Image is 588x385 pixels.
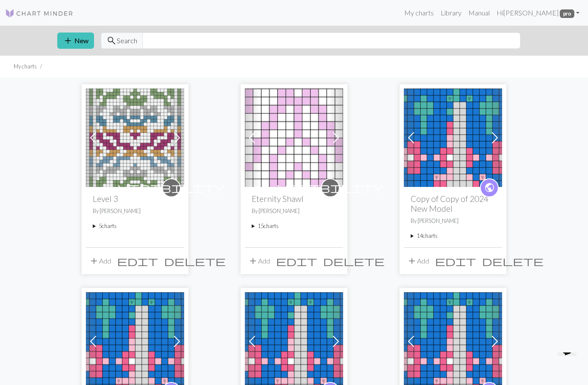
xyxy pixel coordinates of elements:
[63,35,73,47] span: add
[245,253,273,269] button: Add
[117,256,158,266] i: Edit
[161,253,229,269] button: Delete
[277,179,384,196] i: private
[86,89,184,187] img: Diagram A
[411,194,495,213] h2: Copy of Copy of 2024 New Model
[117,36,137,46] span: Search
[277,181,384,194] span: visibility
[93,207,177,215] p: By [PERSON_NAME]
[435,255,476,267] span: edit
[86,253,114,269] button: Add
[560,9,574,18] span: pro
[276,255,317,267] span: edit
[320,253,388,269] button: Delete
[407,255,417,267] span: add
[435,256,476,266] i: Edit
[482,255,544,267] span: delete
[93,222,177,230] summary: 5charts
[276,256,317,266] i: Edit
[57,33,94,49] button: New
[245,89,343,187] img: A & B
[106,35,117,47] span: search
[437,4,465,21] a: Library
[484,179,495,196] i: public
[479,253,547,269] button: Delete
[484,181,495,194] span: public
[401,4,437,21] a: My charts
[493,4,583,21] a: Hi[PERSON_NAME] pro
[252,194,336,204] h2: Eternity Shawl
[118,181,225,194] span: visibility
[245,336,343,344] a: 2024 New Model Bottom Section
[14,62,37,71] li: My charts
[5,8,73,18] img: Logo
[89,255,99,267] span: add
[117,255,158,267] span: edit
[164,255,226,267] span: delete
[323,255,385,267] span: delete
[465,4,493,21] a: Manual
[93,194,177,204] h2: Level 3
[273,253,320,269] button: Edit
[432,253,479,269] button: Edit
[404,336,502,344] a: 2024 New Model Bottom Section
[404,133,502,141] a: 2024 New Model Bottom Section
[411,217,495,225] p: By [PERSON_NAME]
[404,253,432,269] button: Add
[252,222,336,230] summary: 15charts
[404,89,502,187] img: 2024 New Model Bottom Section
[248,255,258,267] span: add
[252,207,336,215] p: By [PERSON_NAME]
[114,253,161,269] button: Edit
[411,232,495,240] summary: 14charts
[118,179,225,196] i: private
[86,336,184,344] a: 2024 New Model Bottom Section
[554,352,583,380] iframe: chat widget
[86,133,184,141] a: Diagram A
[245,133,343,141] a: A & B
[480,178,499,197] a: public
